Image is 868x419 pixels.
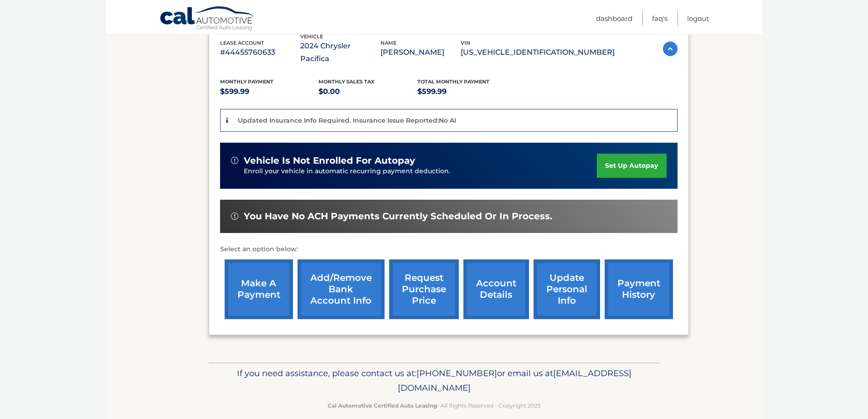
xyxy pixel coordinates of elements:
[380,40,396,46] span: name
[318,85,417,98] p: $0.00
[231,157,238,164] img: alert-white.svg
[687,11,709,26] a: Logout
[244,155,415,166] span: vehicle is not enrolled for autopay
[461,46,615,59] p: [US_VEHICLE_IDENTIFICATION_NUMBER]
[225,259,293,319] a: make a payment
[652,11,668,26] a: FAQ's
[596,11,632,26] a: Dashboard
[300,33,323,40] span: vehicle
[238,116,456,124] p: Updated Insurance Info Required. Insurance Issue Reported:No AI
[231,212,238,220] img: alert-white.svg
[417,78,489,85] span: Total Monthly Payment
[389,259,459,319] a: request purchase price
[244,211,552,222] span: You have no ACH payments currently scheduled or in process.
[417,85,516,98] p: $599.99
[416,368,497,378] span: [PHONE_NUMBER]
[318,78,375,85] span: Monthly sales Tax
[534,259,600,319] a: update personal info
[215,366,654,395] p: If you need assistance, please contact us at: or email us at
[300,40,380,65] p: 2024 Chrysler Pacifica
[215,401,654,410] p: - All Rights Reserved - Copyright 2025
[244,166,597,176] p: Enroll your vehicle in automatic recurring payment deduction.
[220,85,319,98] p: $599.99
[220,46,300,59] p: #44455760633
[159,6,255,32] a: Cal Automotive
[380,46,461,59] p: [PERSON_NAME]
[220,244,678,255] p: Select an option below:
[605,259,673,319] a: payment history
[461,40,470,46] span: vin
[663,41,678,56] img: accordion-active.svg
[298,259,385,319] a: Add/Remove bank account info
[463,259,529,319] a: account details
[220,40,264,46] span: lease account
[220,78,273,85] span: Monthly Payment
[597,154,666,178] a: set up autopay
[328,402,437,409] strong: Cal Automotive Certified Auto Leasing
